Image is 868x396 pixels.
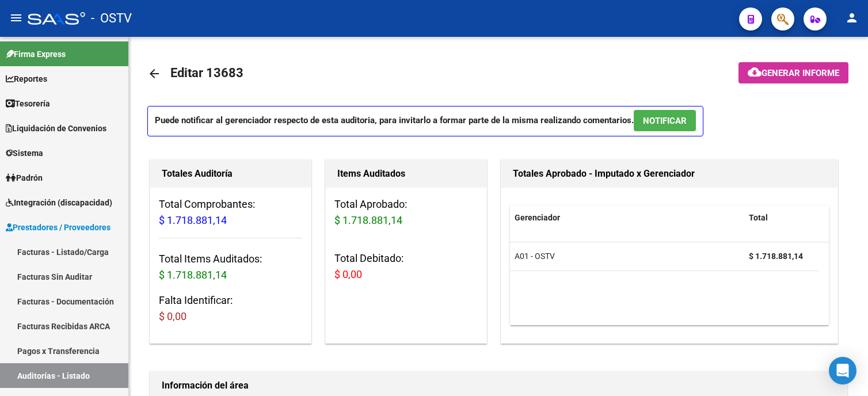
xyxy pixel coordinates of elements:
[159,251,302,283] h3: Total Items Auditados:
[147,106,703,136] p: Puede notificar al gerenciador respecto de esta auditoria, para invitarlo a formar parte de la mi...
[6,122,106,135] span: Liquidación de Convenios
[170,66,243,80] span: Editar 13683
[513,165,826,183] h1: Totales Aprobado - Imputado x Gerenciador
[829,357,856,384] div: Open Intercom Messenger
[159,292,302,325] h3: Falta Identificar:
[749,252,803,261] strong: $ 1.718.881,14
[159,214,227,226] span: $ 1.718.881,14
[147,67,161,81] mat-icon: arrow_back
[159,310,186,322] span: $ 0,00
[634,110,696,131] button: NOTIFICAR
[6,97,50,110] span: Tesorería
[510,205,744,230] datatable-header-cell: Gerenciador
[749,213,768,222] span: Total
[6,221,111,234] span: Prestadores / Proveedores
[159,269,227,281] span: $ 1.718.881,14
[748,65,762,79] mat-icon: cloud_download
[6,48,66,60] span: Firma Express
[159,196,302,229] h3: Total Comprobantes:
[762,68,839,78] span: Generar informe
[9,11,23,25] mat-icon: menu
[845,11,859,25] mat-icon: person
[334,250,478,283] h3: Total Debitado:
[334,196,478,229] h3: Total Aprobado:
[744,205,819,230] datatable-header-cell: Total
[6,196,112,209] span: Integración (discapacidad)
[337,165,475,183] h1: Items Auditados
[334,214,402,226] span: $ 1.718.881,14
[91,6,132,31] span: - OSTV
[6,73,47,85] span: Reportes
[738,62,848,83] button: Generar informe
[515,213,560,222] span: Gerenciador
[6,172,43,184] span: Padrón
[162,376,835,395] h1: Información del área
[515,252,555,261] span: A01 - OSTV
[162,165,299,183] h1: Totales Auditoría
[643,116,687,126] span: NOTIFICAR
[6,147,43,159] span: Sistema
[334,268,362,280] span: $ 0,00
